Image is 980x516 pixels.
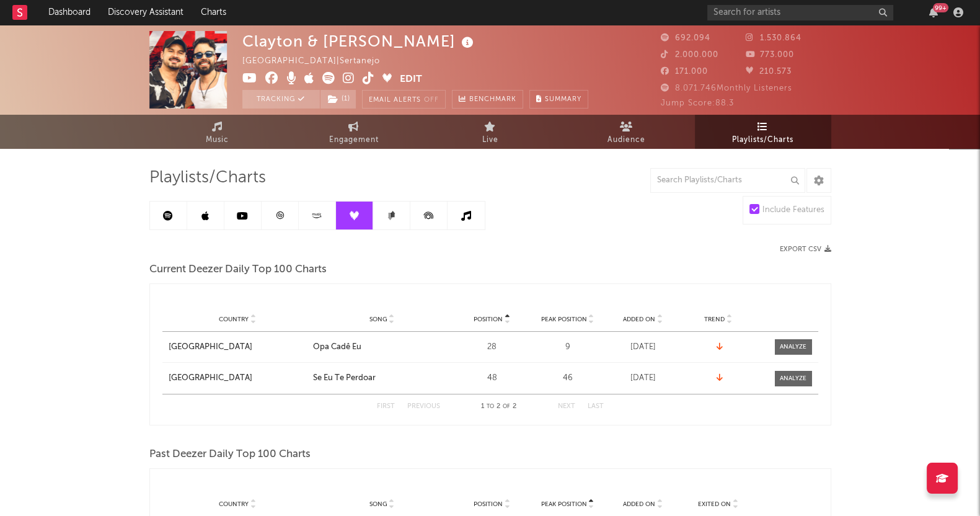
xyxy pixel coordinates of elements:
a: Benchmark [452,90,523,109]
a: Engagement [286,115,422,149]
span: Trend [704,316,725,323]
em: Off [424,97,439,104]
span: Position [474,316,503,323]
span: Peak Position [541,500,586,508]
span: Playlists/Charts [149,171,266,185]
span: Music [206,133,229,148]
span: 692.094 [661,34,710,42]
span: 171.000 [661,68,708,76]
div: [GEOGRAPHIC_DATA] | Sertanejo [242,54,394,69]
a: Opa Cadê Eu [313,341,451,354]
a: [GEOGRAPHIC_DATA] [169,341,307,354]
button: Last [588,403,604,410]
button: Tracking [242,90,320,109]
div: [DATE] [608,341,678,354]
span: 773.000 [746,51,794,59]
div: Clayton & [PERSON_NAME] [242,31,477,51]
div: Include Features [762,203,824,218]
span: 8.071.746 Monthly Listeners [661,84,792,92]
div: [DATE] [608,372,678,385]
a: Live [422,115,558,149]
button: Summary [529,90,588,109]
span: to [487,404,494,409]
div: 99 + [933,3,948,12]
button: Export CSV [780,246,831,253]
span: Added On [623,500,655,508]
input: Search for artists [707,5,893,20]
span: Exited On [698,500,731,508]
span: Song [369,316,387,323]
span: Song [369,500,387,508]
button: (1) [320,90,356,109]
span: Peak Position [541,316,586,323]
div: 28 [457,341,527,354]
span: ( 1 ) [320,90,356,109]
span: Country [219,316,249,323]
span: 210.573 [746,68,792,76]
div: 46 [533,372,603,385]
span: Summary [545,96,581,103]
input: Search Playlists/Charts [650,168,805,193]
span: Live [482,133,498,148]
button: First [377,403,395,410]
a: Music [149,115,286,149]
span: Engagement [329,133,379,148]
a: Playlists/Charts [695,115,831,149]
span: of [503,404,510,409]
button: Next [558,403,575,410]
span: 2.000.000 [661,51,718,59]
button: Edit [400,72,422,87]
button: 99+ [929,7,938,17]
a: Audience [558,115,695,149]
span: Current Deezer Daily Top 100 Charts [149,262,327,277]
span: Audience [607,133,645,148]
a: Se Eu Te Perdoar [313,372,451,385]
a: [GEOGRAPHIC_DATA] [169,372,307,385]
span: Jump Score: 88.3 [661,99,734,107]
span: Benchmark [469,92,516,107]
div: 1 2 2 [465,399,533,414]
button: Email AlertsOff [362,90,446,109]
div: 48 [457,372,527,385]
span: Country [219,500,249,508]
div: 9 [533,341,603,354]
span: Playlists/Charts [732,133,793,148]
span: Position [474,500,503,508]
span: Added On [623,316,655,323]
button: Previous [407,403,440,410]
span: 1.530.864 [746,34,801,42]
span: Past Deezer Daily Top 100 Charts [149,447,311,462]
